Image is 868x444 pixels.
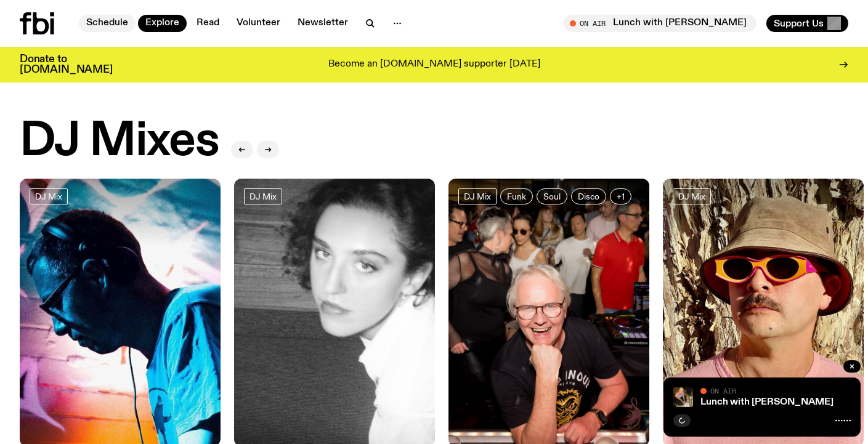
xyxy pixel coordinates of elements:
a: Read [189,15,227,32]
h2: DJ Mixes [20,118,219,165]
span: DJ Mix [678,192,705,201]
a: Disco [571,188,606,204]
span: Soul [543,192,561,201]
a: DJ Mix [458,188,497,204]
a: Funk [500,188,533,204]
span: DJ Mix [464,192,491,201]
span: Disco [578,192,599,201]
a: Explore [138,15,187,32]
p: Become an [DOMAIN_NAME] supporter [DATE] [328,59,540,70]
a: Schedule [79,15,136,32]
span: DJ Mix [35,192,62,201]
a: Newsletter [290,15,355,32]
a: Soul [537,188,567,204]
span: DJ Mix [249,192,277,201]
button: On AirLunch with [PERSON_NAME] [564,15,756,32]
button: +1 [610,188,631,204]
span: Funk [507,192,526,201]
button: Support Us [766,15,848,32]
a: Volunteer [229,15,288,32]
a: DJ Mix [30,188,68,204]
a: DJ Mix [244,188,282,204]
span: +1 [617,192,625,201]
img: SLC lunch cover [673,387,693,407]
span: Support Us [774,18,824,29]
span: On Air [710,387,736,395]
a: DJ Mix [673,188,711,204]
h3: Donate to [DOMAIN_NAME] [20,54,113,75]
a: Lunch with [PERSON_NAME] [700,397,834,407]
